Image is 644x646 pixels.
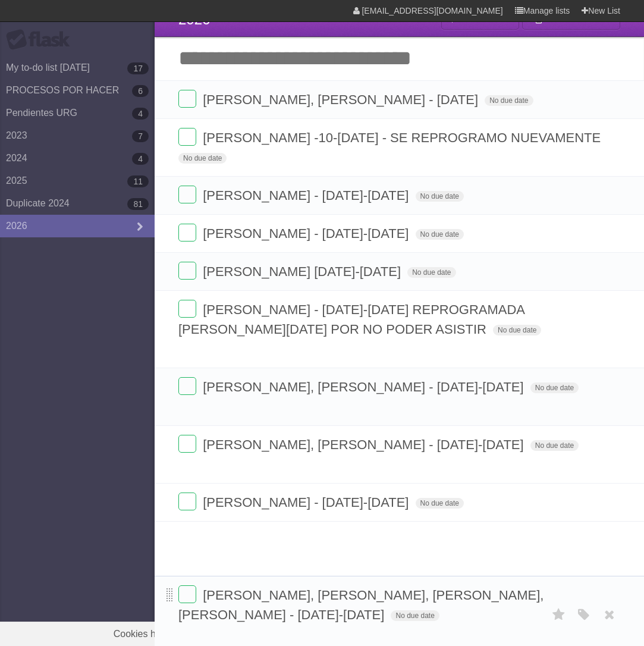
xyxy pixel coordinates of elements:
label: Done [178,224,196,242]
label: Star task [548,605,570,625]
span: No due date [485,95,533,106]
b: 81 [127,198,149,210]
b: 4 [132,153,149,165]
span: No due date [407,267,455,278]
span: Cookies help us deliver our services. By using our services, you agree to our use of cookies. [102,622,514,646]
label: Done [178,128,196,146]
label: Done [178,493,196,510]
span: No due date [178,153,227,164]
label: Done [178,90,196,108]
span: [PERSON_NAME] - [DATE]-[DATE] [203,495,411,510]
label: Done [178,435,196,453]
div: Flask [6,29,77,51]
b: 7 [132,130,149,142]
label: Done [178,186,196,203]
span: No due date [416,229,464,240]
span: [PERSON_NAME] - [DATE]-[DATE] [203,226,411,241]
span: [PERSON_NAME], [PERSON_NAME] - [DATE]-[DATE] [203,380,527,394]
span: No due date [530,440,579,451]
b: 4 [132,108,149,120]
span: [PERSON_NAME], [PERSON_NAME] - [DATE]-[DATE] [203,437,527,452]
span: [PERSON_NAME] - [DATE]-[DATE] REPROGRAMADA [PERSON_NAME][DATE] POR NO PODER ASISTIR [178,302,524,337]
label: Done [178,262,196,280]
span: [PERSON_NAME] -10-[DATE] - SE REPROGRAMO NUEVAMENTE [203,130,604,145]
span: [PERSON_NAME] - [DATE]-[DATE] [203,188,411,203]
span: No due date [416,191,464,202]
label: Done [178,300,196,318]
span: [PERSON_NAME] [DATE]-[DATE] [203,264,404,279]
span: No due date [416,498,464,509]
span: No due date [493,325,541,335]
span: No due date [391,610,439,621]
b: 17 [127,62,149,74]
span: No due date [530,382,579,393]
span: [PERSON_NAME], [PERSON_NAME], [PERSON_NAME], [PERSON_NAME] - [DATE]-[DATE] [178,588,544,622]
b: 6 [132,85,149,97]
span: [PERSON_NAME], [PERSON_NAME] - [DATE] [203,92,481,107]
label: Done [178,585,196,603]
label: Done [178,377,196,395]
b: 11 [127,175,149,187]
